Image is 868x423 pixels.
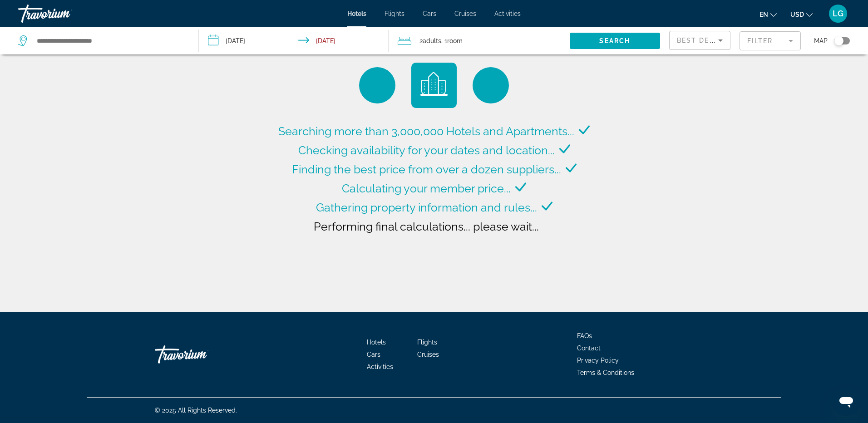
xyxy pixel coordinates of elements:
[423,37,441,44] span: Adults
[828,37,850,45] button: Toggle map
[577,332,592,339] a: FAQs
[740,31,801,51] button: Filter
[155,341,246,368] a: Travorium
[367,339,386,346] a: Hotels
[833,9,843,18] span: LG
[577,369,634,376] a: Terms & Conditions
[814,34,828,47] span: Map
[832,387,861,416] iframe: Button to launch messaging window
[826,4,850,23] button: User Menu
[367,351,380,358] a: Cars
[155,407,237,414] span: © 2025 All Rights Reserved.
[292,162,561,176] span: Finding the best price from over a dozen suppliers...
[677,35,723,46] mat-select: Sort by
[494,10,521,17] a: Activities
[347,10,366,17] a: Hotels
[570,33,660,49] button: Search
[759,8,777,21] button: Change language
[790,11,804,18] span: USD
[367,363,393,370] a: Activities
[314,220,539,233] span: Performing final calculations... please wait...
[417,339,437,346] a: Flights
[577,357,619,364] a: Privacy Policy
[389,27,569,54] button: Travelers: 2 adults, 0 children
[342,182,511,195] span: Calculating your member price...
[419,34,441,47] span: 2
[677,37,724,44] span: Best Deals
[385,10,404,17] a: Flights
[759,11,768,18] span: en
[441,34,463,47] span: , 1
[447,37,463,44] span: Room
[278,124,574,138] span: Searching more than 3,000,000 Hotels and Apartments...
[18,2,109,25] a: Travorium
[790,8,813,21] button: Change currency
[298,143,555,157] span: Checking availability for your dates and location...
[599,37,630,44] span: Search
[316,201,537,214] span: Gathering property information and rules...
[417,351,439,358] a: Cruises
[199,27,389,54] button: Check-in date: Dec 15, 2025 Check-out date: Dec 17, 2025
[423,10,436,17] a: Cars
[577,344,601,352] a: Contact
[454,10,476,17] a: Cruises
